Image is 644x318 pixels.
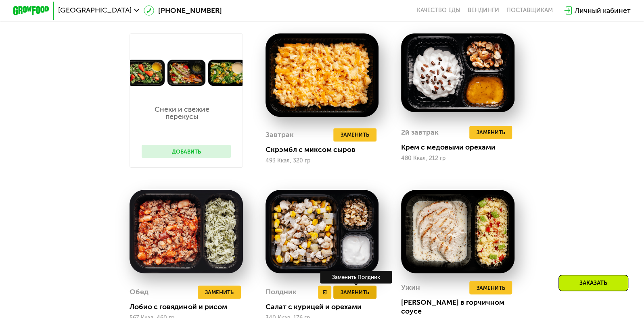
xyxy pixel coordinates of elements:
[58,7,132,14] span: [GEOGRAPHIC_DATA]
[469,126,512,139] button: Заменить
[266,145,386,154] div: Скрэмбл с миксом сыров
[558,275,628,291] div: Заказать
[341,130,369,139] span: Заменить
[476,128,505,137] span: Заменить
[198,285,240,299] button: Заменить
[401,143,522,152] div: Крем с медовыми орехами
[468,7,499,14] a: Вендинги
[205,288,234,297] span: Заменить
[266,302,386,311] div: Салат с курицей и орехами
[469,281,512,294] button: Заменить
[575,5,631,16] div: Личный кабинет
[142,106,222,120] p: Снеки и свежие перекусы
[130,302,250,311] div: Лобио с говядиной и рисом
[401,126,439,139] div: 2й завтрак
[341,288,369,297] span: Заменить
[417,7,460,14] a: Качество еды
[333,285,376,299] button: Заменить
[130,285,148,299] div: Обед
[144,5,222,16] a: [PHONE_NUMBER]
[401,281,420,294] div: Ужин
[266,128,294,141] div: Завтрак
[142,145,231,158] button: Добавить
[320,271,392,283] div: Заменить Полдник
[333,128,376,141] button: Заменить
[401,298,522,316] div: [PERSON_NAME] в горчичном соусе
[506,7,552,14] div: поставщикам
[266,285,297,299] div: Полдник
[266,158,379,164] div: 493 Ккал, 320 гр
[476,283,505,292] span: Заменить
[401,155,514,162] div: 480 Ккал, 212 гр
